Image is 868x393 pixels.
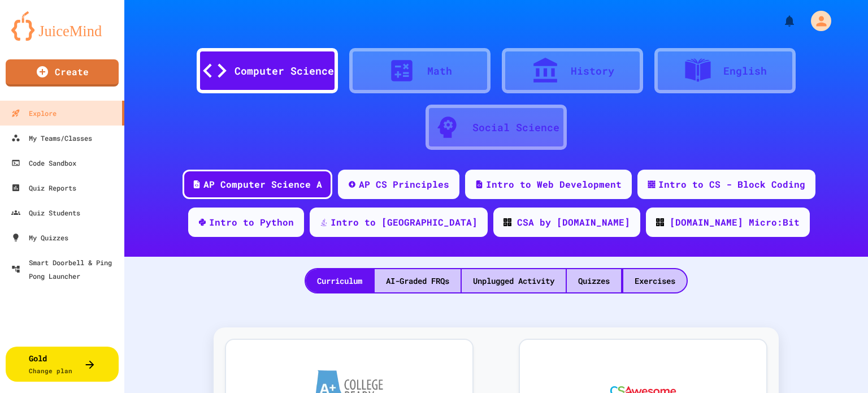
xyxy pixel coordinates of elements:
[203,178,322,191] div: AP Computer Science A
[571,63,614,79] div: History
[331,215,478,229] div: Intro to [GEOGRAPHIC_DATA]
[11,131,92,145] div: My Teams/Classes
[517,215,630,229] div: CSA by [DOMAIN_NAME]
[235,63,334,79] div: Computer Science
[799,8,834,34] div: My Account
[11,106,57,120] div: Explore
[762,11,799,31] div: My Notifications
[658,178,805,191] div: Intro to CS - Block Coding
[462,269,566,292] div: Unplugged Activity
[11,256,120,283] div: Smart Doorbell & Ping Pong Launcher
[306,269,374,292] div: Curriculum
[359,178,449,191] div: AP CS Principles
[29,352,72,376] div: Gold
[656,218,664,226] img: CODE_logo_RGB.png
[821,348,857,382] iframe: chat widget
[209,215,294,229] div: Intro to Python
[486,178,622,191] div: Intro to Web Development
[375,269,461,292] div: AI-Graded FRQs
[472,120,559,135] div: Social Science
[427,63,452,79] div: Math
[504,218,511,226] img: CODE_logo_RGB.png
[774,299,857,347] iframe: chat widget
[723,63,767,79] div: English
[11,181,76,195] div: Quiz Reports
[11,156,76,170] div: Code Sandbox
[623,269,687,292] div: Exercises
[11,11,113,41] img: logo-orange.svg
[11,206,80,219] div: Quiz Students
[11,231,68,244] div: My Quizzes
[6,59,119,87] a: Create
[6,347,119,382] button: GoldChange plan
[670,215,800,229] div: [DOMAIN_NAME] Micro:Bit
[567,269,621,292] div: Quizzes
[29,366,72,375] span: Change plan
